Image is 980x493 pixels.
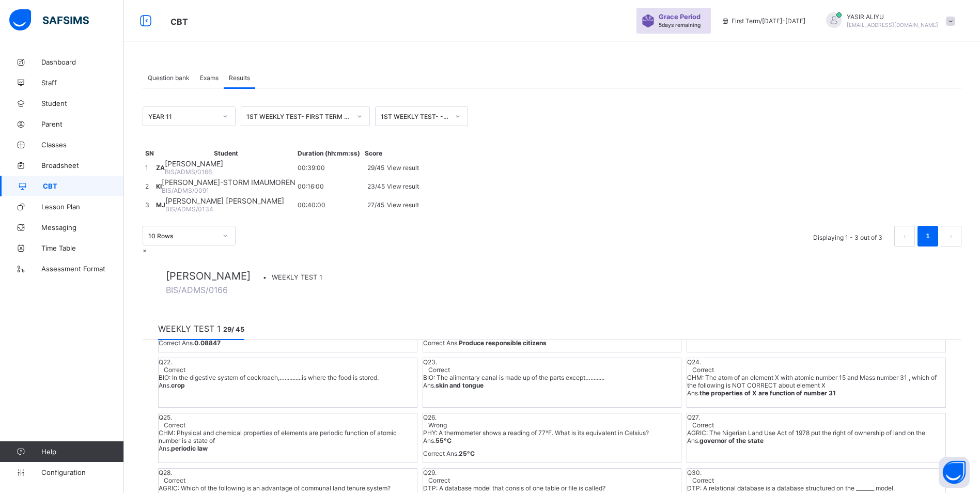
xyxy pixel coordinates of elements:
span: CHM: The atom of an element X with atomic number 15 and Mass number 31 , which of the following i... [687,374,945,389]
span: Question bank [148,74,190,82]
span: Lesson Plan [41,203,124,211]
span: 00:40:00 [298,201,325,209]
div: 1ST WEEKLY TEST- - YEAR11 [381,113,449,120]
span: Correct [692,366,714,374]
span: Configuration [41,468,123,476]
span: Correct [692,421,714,429]
span: Parent [41,120,124,128]
span: Ans. [159,444,208,452]
span: Correct [692,476,714,484]
span: Classes [41,141,124,149]
span: Q 22 . [159,358,417,366]
span: 1 [145,164,148,172]
span: KI [156,182,162,190]
span: 00:39:00 [298,164,325,172]
span: Help [41,448,123,456]
span: Correct Ans. [159,339,221,347]
span: Results [229,74,250,82]
span: Q 29 . [423,469,681,476]
span: Time Table [41,244,124,252]
span: View result [387,182,419,190]
span: 00:16:00 [298,182,324,190]
span: DTP: A relational database is a database structured on the _______ model. [687,484,945,492]
span: YASIR ALIYU [847,13,938,21]
span: Ans. [687,437,764,444]
div: YASIRALIYU [816,12,960,29]
span: Q 25 . [159,413,417,421]
span: Student [41,99,124,107]
li: Displaying 1 - 3 out of 3 [805,226,890,246]
span: Correct Ans. [423,450,475,457]
a: 1 [923,229,932,243]
b: periodic law [171,444,208,452]
div: 1ST WEEKLY TEST- FIRST TERM 2025/2026- YEAR11 [246,113,351,120]
th: Student [155,149,296,158]
th: Duration (hh:mm:ss) [297,149,361,158]
span: Ans. [423,437,452,444]
div: YEAR 11 [148,113,216,120]
span: DTP: A database model that consis of one table or file is called? [423,484,681,492]
img: sticker-purple.71386a28dfed39d6af7621340158ba97.svg [642,14,655,27]
div: • [166,270,328,282]
li: 上一页 [894,226,915,246]
span: BIO: The alimentary canal is made up of the parts except…......... [423,374,681,381]
span: Q 24 . [687,358,945,366]
span: Broadsheet [41,161,124,170]
b: 55°C [435,437,452,444]
b: governor of the state [699,437,764,444]
span: Ans. [159,381,185,389]
span: Grace Period [659,13,701,21]
span: Q 23 . [423,358,681,366]
b: 29 / 45 [223,326,244,333]
span: Correct [428,366,450,374]
span: CHM: Physical and chemical properties of elements are periodic function of atomic number is a sta... [159,429,417,444]
span: 29/45 [367,164,384,172]
span: Correct [164,366,185,374]
button: next page [941,226,961,246]
span: View result [387,164,419,172]
span: [PERSON_NAME] [166,270,251,282]
b: the properties of X are function of number 31 [699,389,836,397]
button: Open asap [939,457,970,488]
li: 下一页 [941,226,961,246]
span: 2 [145,182,149,190]
span: 5 days remaining [659,22,701,28]
span: session/term information [721,17,805,25]
span: AGRIC: Which of the following is an advantage of communal land tenure system? [159,484,417,492]
span: × [143,246,147,254]
span: BIS/ADMS/0166 [166,285,228,295]
span: Correct [164,476,185,484]
b: crop [171,381,185,389]
span: Assessment Format [41,265,124,273]
span: 27/45 [367,201,384,209]
th: SN [145,149,154,158]
b: 0.08847 [194,339,221,347]
span: BIS/ADMS/0166 [165,168,212,176]
span: Wrong [428,421,447,429]
span: View result [387,201,419,209]
span: Q 26 . [423,413,681,421]
span: Dashboard [41,58,124,66]
span: BIS/ADMS/0091 [162,187,209,194]
span: Correct [164,421,185,429]
span: Q 28 . [159,469,417,476]
span: Q 30 . [687,469,945,476]
span: [PERSON_NAME] [165,159,223,168]
span: 23/45 [367,182,385,190]
b: skin and tongue [435,381,484,389]
span: ZA [156,164,165,172]
div: 10 Rows [148,232,216,240]
span: BIS/ADMS/0134 [165,205,213,213]
span: BIO: In the digestive system of cockroach,…...........is where the food is stored. [159,374,417,381]
span: Exams [200,74,219,82]
span: Ans. [423,381,484,389]
li: 1 [917,226,938,246]
span: MJ [156,201,165,209]
span: WEEKLY TEST 1 [158,323,244,340]
span: Correct [428,476,450,484]
span: Q 27 . [687,413,945,421]
span: PHY: A thermometer shows a reading of 77°F. What is its equivalent in Celsius? [423,429,681,437]
b: 25°C [459,450,475,457]
span: Messaging [41,223,124,232]
span: 3 [145,201,149,209]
